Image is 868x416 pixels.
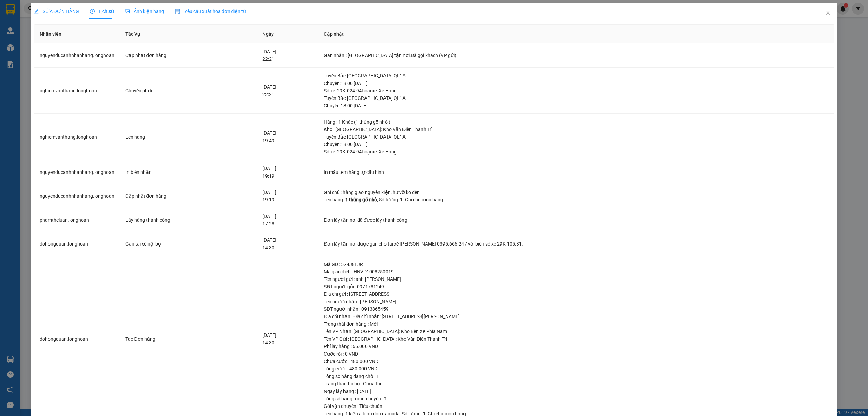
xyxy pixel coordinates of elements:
[262,83,313,98] div: [DATE] 22:21
[318,25,834,43] th: Cập nhật
[262,165,313,180] div: [DATE] 19:19
[120,25,257,43] th: Tác Vụ
[324,260,828,268] div: Mã GD : 574J8LJR
[125,216,251,224] div: Lấy hàng thành công
[125,192,251,200] div: Cập nhật đơn hàng
[324,402,828,410] div: Gói vận chuyển : Tiêu chuẩn
[324,387,828,395] div: Ngày lấy hàng : [DATE]
[125,87,251,94] div: Chuyển phơi
[125,335,251,343] div: Tạo Đơn hàng
[262,213,313,228] div: [DATE] 17:28
[324,126,828,133] div: Kho : [GEOGRAPHIC_DATA]: Kho Văn Điển Thanh Trì
[257,25,318,43] th: Ngày
[175,9,180,14] img: icon
[324,240,828,248] div: Đơn lấy tận nơi được gán cho tài xế [PERSON_NAME] 0395.666.247 với biển số xe 29K-105.31.
[262,188,313,203] div: [DATE] 19:19
[324,313,828,320] div: Địa chỉ nhận : Địa chỉ nhận: [STREET_ADDRESS][PERSON_NAME]
[34,232,120,256] td: dohongquan.longhoan
[324,298,828,305] div: Tên người nhận : [PERSON_NAME]
[324,196,828,203] div: Tên hàng: , Số lượng: , Ghi chú món hàng:
[818,3,837,22] button: Close
[400,197,403,202] span: 1
[324,188,828,196] div: Ghi chú : hàng giao nguyên kiện, hư vỡ ko đền
[34,43,120,68] td: nguyenducanhnhanhang.longhoan
[324,358,828,365] div: Chưa cước : 480.000 VND
[125,240,251,248] div: Gán tài xế nội bộ
[324,133,828,156] div: Tuyến : Bắc [GEOGRAPHIC_DATA] QL1A Chuyến: 18:00 [DATE] Số xe: 29K-024.94 Loại xe: Xe Hàng
[34,68,120,114] td: nghiemvanthang.longhoan
[90,9,95,14] span: clock-circle
[125,168,251,176] div: In biên nhận
[324,168,828,176] div: In mẫu tem hàng tự cấu hình
[34,184,120,208] td: nguyenducanhnhanhang.longhoan
[262,236,313,251] div: [DATE] 14:30
[34,8,79,14] span: SỬA ĐƠN HÀNG
[262,48,313,63] div: [DATE] 22:21
[34,208,120,232] td: phamtheluan.longhoan
[34,160,120,184] td: nguyenducanhnhanhang.longhoan
[324,216,828,224] div: Đơn lấy tận nơi đã được lấy thành công.
[34,9,39,14] span: edit
[825,10,831,15] span: close
[324,328,828,335] div: Tên VP Nhận: [GEOGRAPHIC_DATA]: Kho Bến Xe Phía Nam
[345,197,377,202] span: 1 thùng gỗ nhỏ
[262,129,313,144] div: [DATE] 19:49
[125,8,164,14] span: Ảnh kiện hàng
[262,331,313,346] div: [DATE] 14:30
[324,373,828,380] div: Tổng số hàng đang chờ : 1
[324,335,828,343] div: Tên VP Gửi : [GEOGRAPHIC_DATA]: Kho Văn Điển Thanh Trì
[324,365,828,373] div: Tổng cước : 480.000 VND
[324,94,828,109] div: Tuyến : Bắc [GEOGRAPHIC_DATA] QL1A Chuyến: 18:00 [DATE]
[90,8,114,14] span: Lịch sử
[324,350,828,358] div: Cước rồi : 0 VND
[324,320,828,328] div: Trạng thái đơn hàng : Mới
[324,275,828,283] div: Tên người gửi : anh [PERSON_NAME]
[324,305,828,313] div: SĐT người nhận : 0913865459
[324,395,828,402] div: Tổng số hàng trung chuyển : 1
[324,290,828,298] div: Địa chỉ gửi : [STREET_ADDRESS]
[324,380,828,387] div: Trạng thái thu hộ : Chưa thu
[125,9,130,14] span: picture
[324,52,828,59] div: Gán nhãn : [GEOGRAPHIC_DATA] tận nơi,Đã gọi khách (VP gửi)
[34,114,120,160] td: nghiemvanthang.longhoan
[324,72,828,94] div: Tuyến : Bắc [GEOGRAPHIC_DATA] QL1A Chuyến: 18:00 [DATE] Số xe: 29K-024.94 Loại xe: Xe Hàng
[125,52,251,59] div: Cập nhật đơn hàng
[324,118,828,126] div: Hàng : 1 Khác (1 thùng gỗ nhỏ )
[125,133,251,141] div: Lên hàng
[324,268,828,275] div: Mã giao dịch : HNVD1008250019
[34,25,120,43] th: Nhân viên
[324,343,828,350] div: Phí lấy hàng : 65.000 VND
[324,283,828,290] div: SĐT người gửi : 0971781249
[175,8,246,14] span: Yêu cầu xuất hóa đơn điện tử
